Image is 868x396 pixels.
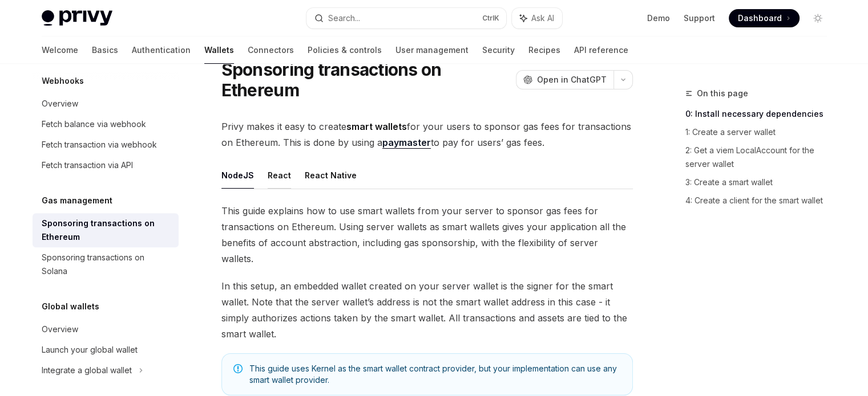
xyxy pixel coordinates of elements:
strong: smart wallets [346,121,407,132]
span: Open in ChatGPT [537,74,607,85]
a: Authentication [132,36,191,64]
a: API reference [574,36,628,64]
a: Recipes [528,36,560,64]
button: Search...CtrlK [306,8,506,28]
a: Fetch transaction via API [33,155,179,175]
a: Fetch balance via webhook [33,114,179,134]
button: NodeJS [221,162,254,189]
div: Overview [42,97,78,111]
span: On this page [697,87,748,100]
a: Basics [92,36,118,64]
a: 3: Create a smart wallet [685,173,836,191]
a: Wallets [204,36,234,64]
span: This guide uses Kernel as the smart wallet contract provider, but your implementation can use any... [249,363,621,386]
span: Privy makes it easy to create for your users to sponsor gas fees for transactions on Ethereum. Th... [221,119,633,150]
svg: Note [233,364,243,373]
a: Overview [33,93,179,114]
a: Sponsoring transactions on Ethereum [33,213,179,247]
span: This guide explains how to use smart wallets from your server to sponsor gas fees for transaction... [221,203,633,267]
div: Sponsoring transactions on Solana [42,251,172,278]
div: Fetch transaction via webhook [42,138,157,152]
button: React [268,162,291,189]
h1: Sponsoring transactions on Ethereum [221,59,511,100]
span: In this setup, an embedded wallet created on your server wallet is the signer for the smart walle... [221,278,633,342]
a: Fetch transaction via webhook [33,134,179,155]
a: Connectors [248,36,294,64]
a: Overview [33,319,179,340]
button: Open in ChatGPT [516,70,613,89]
img: light logo [42,10,112,26]
a: Launch your global wallet [33,340,179,360]
a: Security [482,36,515,64]
div: Launch your global wallet [42,343,138,357]
button: Ask AI [512,8,562,28]
a: paymaster [382,137,431,149]
a: Support [684,13,715,24]
a: 2: Get a viem LocalAccount for the server wallet [685,141,836,173]
button: Toggle dark mode [809,9,827,27]
h5: Gas management [42,194,112,207]
a: Policies & controls [308,36,382,64]
span: Dashboard [738,13,782,24]
div: Search... [328,11,360,25]
span: Ctrl K [482,14,499,23]
button: React Native [305,162,357,189]
div: Overview [42,322,78,336]
a: Dashboard [729,9,800,27]
a: 4: Create a client for the smart wallet [685,191,836,210]
a: Demo [647,13,670,24]
div: Fetch transaction via API [42,158,133,172]
div: Integrate a global wallet [42,364,132,377]
a: 1: Create a server wallet [685,123,836,141]
div: Fetch balance via webhook [42,117,146,131]
span: Ask AI [531,13,554,24]
a: User management [395,36,469,64]
a: Sponsoring transactions on Solana [33,247,179,281]
h5: Global wallets [42,300,99,313]
a: Welcome [42,36,78,64]
a: 0: Install necessary dependencies [685,105,836,123]
div: Sponsoring transactions on Ethereum [42,217,172,244]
